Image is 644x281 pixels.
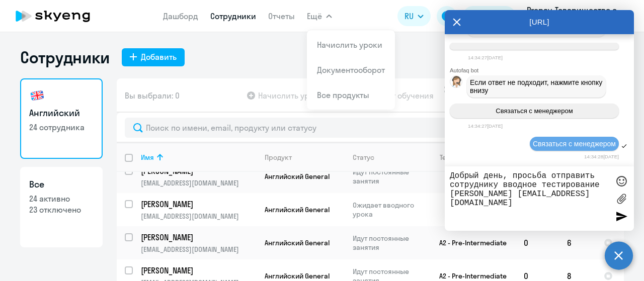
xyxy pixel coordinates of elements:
[29,87,45,104] img: english
[584,154,619,159] time: 14:34:28[DATE]
[29,193,94,204] p: 24 активно
[405,10,414,22] span: RU
[141,212,256,221] p: [EMAIL_ADDRESS][DOMAIN_NAME]
[353,167,422,185] p: Идут постоянные занятия
[265,153,292,162] div: Продукт
[468,123,503,129] time: 14:34:27[DATE]
[125,89,180,102] span: Вы выбрали: 0
[141,178,256,188] p: [EMAIL_ADDRESS][DOMAIN_NAME]
[29,122,94,133] p: 24 сотрудника
[450,67,634,73] div: Autofaq bot
[122,48,185,66] button: Добавить
[450,171,609,226] textarea: Добрый день, просьба отправить сотруднику вводное тестирование [PERSON_NAME] [EMAIL_ADDRESS][DOMA...
[141,232,255,243] p: [PERSON_NAME]
[422,226,516,259] td: A2 - Pre-Intermediate
[463,6,516,26] button: Балансbalance
[20,167,103,247] a: Все24 активно23 отключено
[450,76,463,90] img: bot avatar
[516,226,559,259] td: 0
[141,199,255,210] p: [PERSON_NAME]
[265,271,330,280] span: Английский General
[141,199,256,210] a: [PERSON_NAME]
[527,4,620,28] p: Prepay, Товарищество с ограниченной ответственностью «ITX (Айтикс)» (ТОО «ITX (Айтикс)»)
[307,10,322,22] span: Ещё
[265,205,330,214] span: Английский General
[141,265,256,276] a: [PERSON_NAME]
[265,172,330,181] span: Английский General
[430,153,515,162] div: Текущий уровень
[522,4,635,28] button: Prepay, Товарищество с ограниченной ответственностью «ITX (Айтикс)» (ТОО «ITX (Айтикс)»)
[353,201,422,219] p: Ожидает вводного урока
[29,178,94,191] h3: Все
[141,245,256,254] p: [EMAIL_ADDRESS][DOMAIN_NAME]
[125,118,616,138] input: Поиск по имени, email, продукту или статусу
[307,6,332,26] button: Ещё
[141,265,255,276] p: [PERSON_NAME]
[317,90,369,100] a: Все продукты
[468,55,503,60] time: 14:34:27[DATE]
[614,191,629,206] label: Лимит 10 файлов
[29,107,94,120] h3: Английский
[496,107,573,115] span: Связаться с менеджером
[20,47,110,67] h1: Сотрудники
[29,204,94,215] p: 23 отключено
[141,153,256,162] div: Имя
[559,226,596,259] td: 6
[353,234,422,252] p: Идут постоянные занятия
[163,11,198,21] a: Дашборд
[265,238,330,247] span: Английский General
[317,40,382,50] a: Начислить уроки
[141,51,177,63] div: Добавить
[268,11,295,21] a: Отчеты
[440,153,497,162] div: Текущий уровень
[450,104,619,118] button: Связаться с менеджером
[317,65,385,75] a: Документооборот
[353,153,374,162] div: Статус
[533,140,616,148] span: Связаться с менеджером
[470,78,604,95] span: Если ответ не подходит, нажмите кнопку внизу
[20,78,103,159] a: Английский24 сотрудника
[141,153,154,162] div: Имя
[397,6,431,26] button: RU
[210,11,256,21] a: Сотрудники
[141,232,256,243] a: [PERSON_NAME]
